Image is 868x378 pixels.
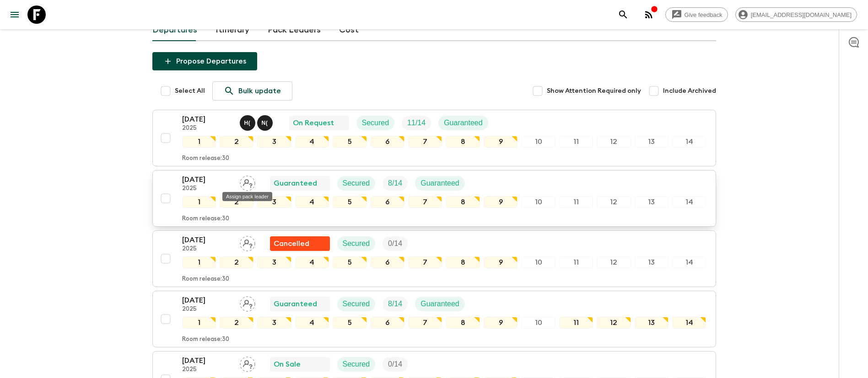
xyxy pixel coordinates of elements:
div: 3 [257,317,291,329]
p: Guaranteed [274,298,317,309]
div: 1 [182,136,216,148]
div: 14 [672,136,706,148]
div: 3 [257,136,291,148]
p: Room release: 30 [182,155,229,162]
div: 4 [295,317,329,329]
div: 5 [333,196,367,208]
p: Guaranteed [274,178,317,189]
p: N ( [262,119,268,127]
p: Secured [362,117,389,128]
div: Trip Fill [383,297,408,311]
div: 1 [182,196,216,208]
div: 7 [408,317,442,329]
div: 7 [408,256,442,268]
a: Give feedback [665,7,728,22]
span: Include Archived [663,86,716,96]
div: 6 [371,256,404,268]
p: Room release: 30 [182,336,229,343]
div: 10 [521,317,555,329]
p: Room release: 30 [182,276,229,283]
div: 9 [484,136,518,148]
div: 4 [295,256,329,268]
button: [DATE]2025Assign pack leaderGuaranteedSecuredTrip FillGuaranteed1234567891011121314Room release:30 [152,291,716,347]
span: Assign pack leader [240,239,255,246]
div: 12 [597,136,631,148]
p: 0 / 14 [388,359,402,370]
div: 10 [521,196,555,208]
div: 10 [521,256,555,268]
p: 2025 [182,306,232,313]
div: 3 [257,256,291,268]
p: Room release: 30 [182,215,229,223]
a: Pack Leaders [268,19,321,41]
button: [DATE]2025Hai (Le Mai) Nhat, Nak (Vong) SararatanakOn RequestSecuredTrip FillGuaranteed1234567891... [152,110,716,166]
p: [DATE] [182,295,232,306]
div: 9 [484,256,518,268]
p: Secured [343,359,370,370]
span: Assign pack leader [240,359,255,367]
div: 11 [559,136,593,148]
span: [EMAIL_ADDRESS][DOMAIN_NAME] [746,11,857,18]
div: 6 [371,196,404,208]
div: 12 [597,256,631,268]
p: 2025 [182,366,232,373]
p: [DATE] [182,174,232,185]
div: Flash Pack cancellation [270,236,330,251]
div: 4 [295,136,329,148]
button: [DATE]2025Assign pack leaderGuaranteedSecuredTrip FillGuaranteed1234567891011121314Room release:30 [152,170,716,227]
div: 4 [295,196,329,208]
div: 14 [672,256,706,268]
div: 11 [559,317,593,329]
div: 13 [635,196,669,208]
div: 14 [672,196,706,208]
span: Assign pack leader [240,178,255,186]
div: Secured [337,176,376,191]
div: 14 [672,317,706,329]
span: Show Attention Required only [547,86,641,96]
div: 9 [484,317,518,329]
button: Propose Departures [152,52,257,70]
span: Assign pack leader [240,299,255,306]
div: 2 [220,256,253,268]
div: 5 [333,256,367,268]
a: Bulk update [212,81,292,101]
span: Select All [175,86,205,96]
div: 12 [597,317,631,329]
p: Cancelled [274,238,309,249]
div: 5 [333,317,367,329]
div: 8 [446,196,480,208]
p: On Request [293,117,334,128]
p: 2025 [182,245,232,253]
div: Trip Fill [383,357,408,372]
div: 11 [559,256,593,268]
p: 11 / 14 [407,117,426,128]
button: search adventures [614,5,632,24]
div: Trip Fill [383,236,408,251]
p: 2025 [182,125,232,132]
div: Secured [356,116,395,130]
div: 8 [446,317,480,329]
div: 8 [446,136,480,148]
div: 7 [408,136,442,148]
div: Secured [337,357,376,372]
p: Guaranteed [421,298,459,309]
div: Trip Fill [383,176,408,191]
div: 9 [484,196,518,208]
p: Guaranteed [421,178,459,189]
p: H ( [244,119,251,127]
div: Trip Fill [402,116,431,130]
a: Departures [152,19,197,41]
p: [DATE] [182,114,232,125]
div: 8 [446,256,480,268]
p: [DATE] [182,355,232,366]
button: [DATE]2025Assign pack leaderFlash Pack cancellationSecuredTrip Fill1234567891011121314Room releas... [152,230,716,287]
div: 11 [559,196,593,208]
button: H(N( [240,115,275,131]
p: Secured [343,178,370,189]
p: 8 / 14 [388,178,402,189]
div: 13 [635,256,669,268]
p: Bulk update [238,85,281,96]
div: 3 [257,196,291,208]
div: 13 [635,317,669,329]
div: 2 [220,196,253,208]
